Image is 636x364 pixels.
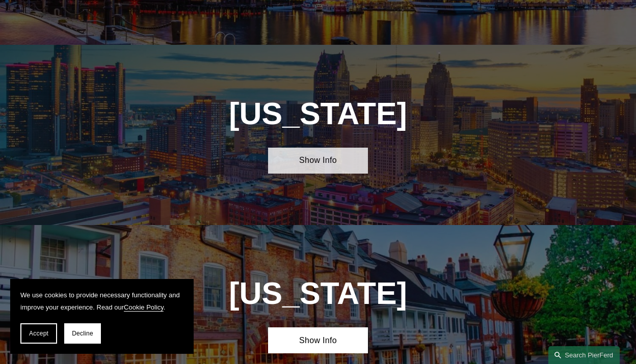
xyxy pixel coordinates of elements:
button: Accept [20,323,57,344]
h1: [US_STATE] [194,276,443,312]
span: Accept [29,330,48,337]
a: Show Info [268,327,368,353]
span: Decline [72,330,93,337]
a: Cookie Policy [124,303,164,311]
button: Decline [64,323,101,344]
section: Cookie banner [10,279,194,354]
a: Show Info [268,148,368,173]
p: We use cookies to provide necessary functionality and improve your experience. Read our . [20,289,183,313]
h1: [US_STATE] [218,96,417,132]
a: Search this site [548,346,620,364]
